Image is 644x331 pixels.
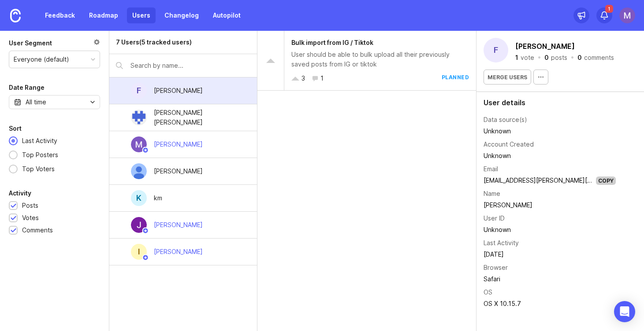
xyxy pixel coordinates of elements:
div: Last Activity [18,136,62,146]
td: OS X 10.15.7 [484,298,616,309]
div: Email [484,164,498,174]
a: Autopilot [208,7,246,23]
a: Bulk import from IG / TiktokUser should be able to bulk upload all their previously saved posts f... [257,31,476,91]
div: 0 [544,55,549,61]
div: [PERSON_NAME] [PERSON_NAME] [154,108,243,127]
div: 1 [515,55,518,61]
div: Sort [9,123,22,134]
div: Comments [22,225,53,235]
a: Roadmap [84,7,123,23]
img: Karolina Michalczewska [131,136,147,152]
div: Data source(s) [484,115,527,125]
div: planned [442,74,469,83]
div: Open Intercom Messenger [614,301,635,322]
div: Unknown [484,151,616,161]
div: Copy [596,177,616,185]
div: Unknown [484,225,616,235]
span: 1 [605,5,613,13]
div: Votes [22,213,39,223]
img: member badge [142,228,149,234]
td: Unknown [484,125,616,137]
div: km [154,193,162,203]
div: User should be able to bulk upload all their previously saved posts from IG or tiktok [291,50,469,69]
div: · [537,55,542,61]
a: Feedback [40,7,80,23]
div: F [131,83,147,99]
button: [PERSON_NAME] [514,40,577,53]
div: Top Voters [18,164,59,174]
div: [PERSON_NAME] [154,247,203,257]
div: comments [584,55,614,61]
div: User Segment [9,38,52,48]
span: Merge users [488,74,527,81]
div: [PERSON_NAME] [154,166,203,176]
div: Name [484,189,500,199]
div: Last Activity [484,238,519,248]
div: Everyone (default) [14,55,69,64]
img: Zack Janczura [131,163,147,179]
div: Activity [9,188,31,199]
div: OS [484,287,492,297]
img: Jake Thomson [131,217,147,233]
time: [DATE] [484,250,504,258]
td: [PERSON_NAME] [484,199,616,211]
div: posts [551,55,567,61]
div: 7 Users (5 tracked users) [116,37,192,47]
div: I [131,244,147,260]
a: [EMAIL_ADDRESS][PERSON_NAME][DOMAIN_NAME] [484,177,633,184]
img: Juan Diego Ferri [131,110,147,125]
a: Changelog [159,7,204,23]
div: Top Posters [18,150,63,160]
a: Users [127,7,156,23]
td: Safari [484,273,616,285]
img: Karolina Michalczewska [619,7,635,23]
div: 0 [577,55,582,61]
input: Search by name... [130,61,250,70]
div: vote [521,55,534,61]
button: Merge users [484,70,531,85]
div: [PERSON_NAME] [154,220,203,230]
div: All time [26,97,46,107]
img: member badge [142,254,149,261]
div: k [131,190,147,206]
div: User details [484,99,637,106]
svg: toggle icon [86,99,100,106]
div: [PERSON_NAME] [154,140,203,149]
img: Canny Home [10,9,21,22]
div: F [484,38,508,63]
div: · [570,55,575,61]
img: member badge [142,147,149,154]
div: 3 [302,74,305,83]
div: 1 [320,74,324,83]
div: Account Created [484,140,534,149]
div: User ID [484,213,505,223]
div: Browser [484,263,508,272]
span: Bulk import from IG / Tiktok [291,39,373,46]
div: Date Range [9,82,45,93]
div: Posts [22,201,38,210]
div: [PERSON_NAME] [154,86,203,96]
